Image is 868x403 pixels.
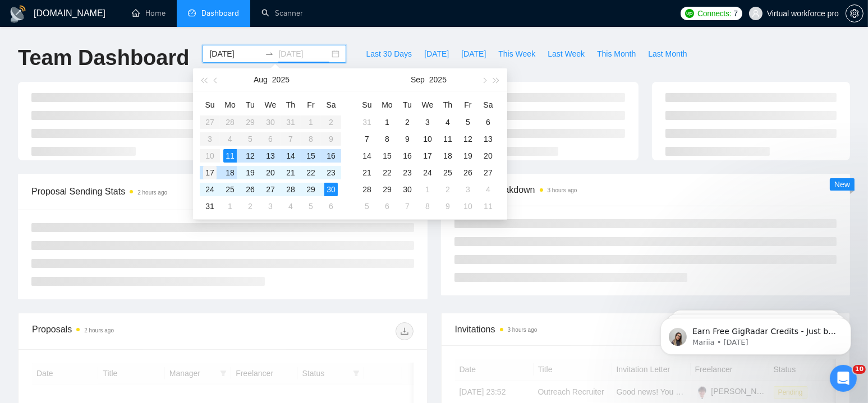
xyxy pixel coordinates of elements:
[548,187,577,193] time: 3 hours ago
[380,166,394,179] div: 22
[830,365,857,392] iframe: Intercom live chat
[401,149,414,163] div: 16
[261,8,303,18] a: searchScanner
[417,96,438,114] th: We
[380,183,394,196] div: 29
[461,183,475,196] div: 3
[84,327,114,333] time: 2 hours ago
[220,164,240,181] td: 2025-08-18
[417,131,438,147] td: 2025-09-10
[644,294,868,373] iframe: Intercom notifications message
[284,183,297,196] div: 28
[438,131,458,147] td: 2025-09-11
[438,198,458,215] td: 2025-10-09
[132,8,166,18] a: homeHome
[220,198,240,215] td: 2025-09-01
[321,147,341,164] td: 2025-08-16
[421,132,434,146] div: 10
[438,181,458,198] td: 2025-10-02
[478,114,498,131] td: 2025-09-06
[685,9,694,18] img: upwork-logo.png
[357,164,377,181] td: 2025-09-21
[438,96,458,114] th: Th
[301,181,321,198] td: 2025-08-29
[240,198,260,215] td: 2025-09-02
[203,183,217,196] div: 24
[411,68,425,91] button: Sep
[240,164,260,181] td: 2025-08-19
[541,45,591,63] button: Last Week
[853,365,866,374] span: 10
[438,164,458,181] td: 2025-09-25
[455,322,837,336] span: Invitations
[461,115,475,129] div: 5
[421,200,434,213] div: 8
[752,10,760,17] span: user
[137,189,167,196] time: 2 hours ago
[478,96,498,114] th: Sa
[366,48,412,60] span: Last 30 Days
[18,45,189,71] h1: Team Dashboard
[223,200,237,213] div: 1
[200,96,220,114] th: Su
[200,181,220,198] td: 2025-08-24
[421,115,434,129] div: 3
[360,132,374,146] div: 7
[220,147,240,164] td: 2025-08-11
[357,147,377,164] td: 2025-09-14
[441,183,454,196] div: 2
[441,149,454,163] div: 18
[478,164,498,181] td: 2025-09-27
[321,198,341,215] td: 2025-09-06
[458,96,478,114] th: Fr
[421,166,434,179] div: 24
[846,9,864,18] a: setting
[458,164,478,181] td: 2025-09-26
[203,166,217,179] div: 17
[417,181,438,198] td: 2025-10-01
[357,198,377,215] td: 2025-10-05
[281,198,301,215] td: 2025-09-04
[301,147,321,164] td: 2025-08-15
[441,200,454,213] div: 9
[458,131,478,147] td: 2025-09-12
[377,96,397,114] th: Mo
[301,96,321,114] th: Fr
[548,48,585,60] span: Last Week
[360,166,374,179] div: 21
[360,115,374,129] div: 31
[846,4,864,22] button: setting
[458,181,478,198] td: 2025-10-03
[508,327,538,333] time: 3 hours ago
[441,115,454,129] div: 4
[223,183,237,196] div: 25
[401,200,414,213] div: 7
[417,164,438,181] td: 2025-09-24
[377,198,397,215] td: 2025-10-06
[360,149,374,163] div: 14
[304,166,318,179] div: 22
[223,149,237,163] div: 11
[244,183,257,196] div: 26
[377,131,397,147] td: 2025-09-08
[304,200,318,213] div: 5
[260,147,281,164] td: 2025-08-13
[301,198,321,215] td: 2025-09-05
[244,149,257,163] div: 12
[458,147,478,164] td: 2025-09-19
[397,147,417,164] td: 2025-09-16
[441,132,454,146] div: 11
[397,96,417,114] th: Tu
[284,166,297,179] div: 21
[377,147,397,164] td: 2025-09-15
[260,198,281,215] td: 2025-09-03
[301,164,321,181] td: 2025-08-22
[481,200,495,213] div: 11
[260,96,281,114] th: We
[264,149,277,163] div: 13
[360,45,418,63] button: Last 30 Days
[357,96,377,114] th: Su
[201,8,239,18] span: Dashboard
